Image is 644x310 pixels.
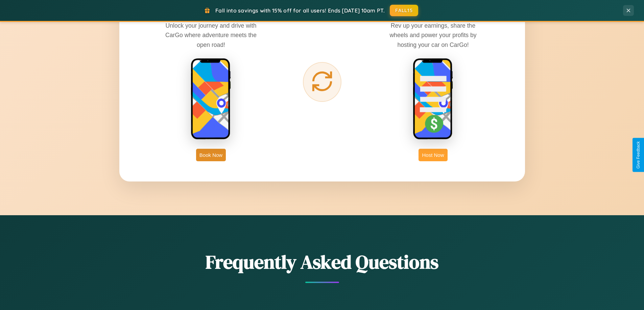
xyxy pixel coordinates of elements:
div: Give Feedback [636,141,641,169]
p: Rev up your earnings, share the wheels and power your profits by hosting your car on CarGo! [382,21,484,49]
button: Book Now [196,149,226,161]
img: host phone [413,58,453,140]
h2: Frequently Asked Questions [119,249,525,275]
button: FALL15 [390,5,418,16]
p: Unlock your journey and drive with CarGo where adventure meets the open road! [160,21,262,49]
button: Host Now [419,149,447,161]
img: rent phone [191,58,231,140]
span: Fall into savings with 15% off for all users! Ends [DATE] 10am PT. [215,7,385,14]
